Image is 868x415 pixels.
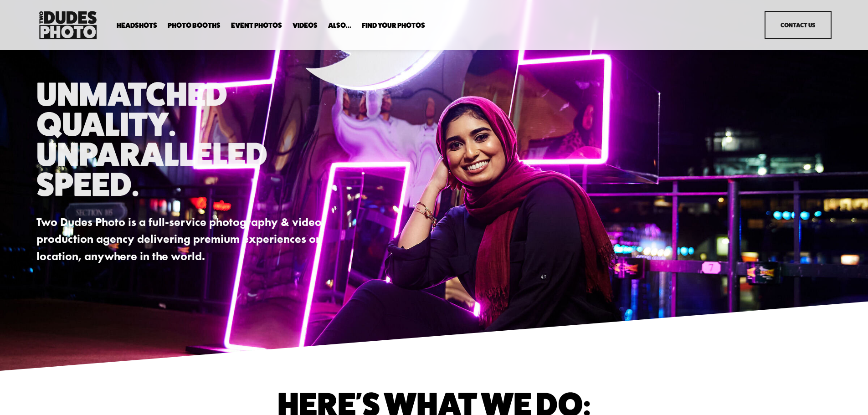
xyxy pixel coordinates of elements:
[168,21,221,30] a: folder dropdown
[231,21,282,30] a: Event Photos
[36,9,99,41] img: Two Dudes Photo | Headshots, Portraits &amp; Photo Booths
[328,22,351,29] span: Also...
[117,21,157,30] a: folder dropdown
[36,215,325,263] strong: Two Dudes Photo is a full-service photography & video production agency delivering premium experi...
[362,21,425,30] a: folder dropdown
[36,79,332,199] h1: Unmatched Quality. Unparalleled Speed.
[168,22,221,29] span: Photo Booths
[293,21,318,30] a: Videos
[765,11,832,39] a: Contact Us
[117,22,157,29] span: Headshots
[362,22,425,29] span: Find Your Photos
[328,21,351,30] a: folder dropdown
